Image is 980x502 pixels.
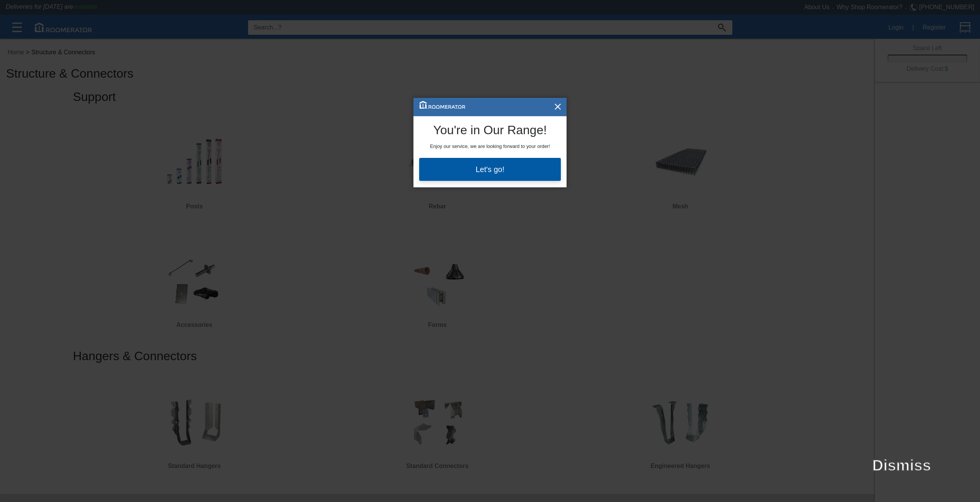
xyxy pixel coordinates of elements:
button: Let's go! [419,158,561,181]
label: Dismiss [872,454,931,477]
h3: Enjoy our service, we are looking forward to your order! [419,144,561,149]
img: roomerator-logo.svg [420,101,465,109]
h1: You're in Our Range! [419,116,561,135]
img: X_Button.png [554,103,562,110]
